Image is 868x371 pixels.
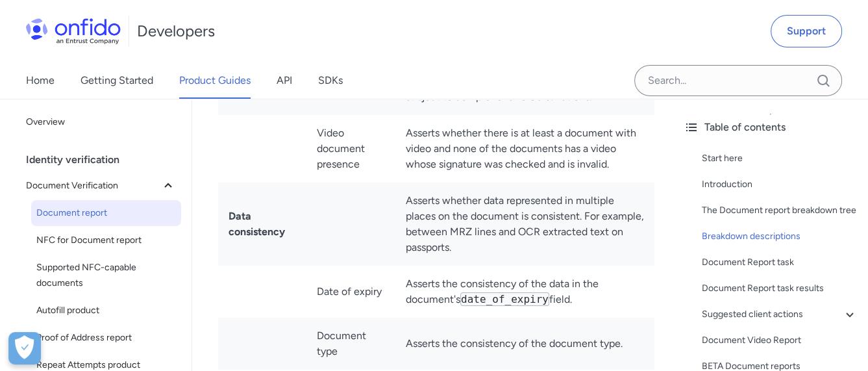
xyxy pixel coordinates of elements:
a: Document Report task [702,255,858,270]
td: Asserts the consistency of the data in the document's field. [395,266,654,318]
a: Proof of Address report [31,325,181,351]
td: Asserts whether data represented in multiple places on the document is consistent. For example, b... [395,183,654,266]
a: Document Video Report [702,333,858,348]
input: Onfido search input field [634,65,842,96]
td: Video document presence [306,115,395,183]
span: Autofill product [36,303,176,318]
a: Suggested client actions [702,307,858,322]
h1: Developers [137,21,215,42]
a: Introduction [702,177,858,192]
a: Supported NFC-capable documents [31,255,181,296]
strong: Data consistency [229,210,285,238]
span: Proof of Address report [36,330,176,346]
a: API [277,62,292,99]
td: Asserts whether there is at least a document with video and none of the documents has a video who... [395,115,654,183]
a: Breakdown descriptions [702,229,858,244]
a: Overview [21,109,181,135]
a: NFC for Document report [31,227,181,253]
a: SDKs [318,62,343,99]
a: The Document report breakdown tree [702,203,858,218]
a: Support [771,15,842,47]
td: Document type [306,318,395,370]
div: Identity verification [26,147,186,173]
div: Table of contents [684,120,858,135]
span: Supported NFC-capable documents [36,260,176,291]
a: Document Report task results [702,281,858,296]
span: Document Verification [26,178,160,194]
a: Autofill product [31,298,181,324]
a: Document report [31,200,181,226]
td: Date of expiry [306,266,395,318]
button: Document Verification [21,173,181,199]
a: Start here [702,151,858,166]
a: Getting Started [81,62,153,99]
button: Open Preferences [8,332,41,365]
a: Home [26,62,55,99]
div: Cookie Preferences [8,332,41,365]
span: NFC for Document report [36,233,176,248]
img: Onfido Logo [26,18,121,44]
code: date_of_expiry [460,292,549,306]
a: Product Guides [179,62,251,99]
td: Asserts the consistency of the document type. [395,318,654,370]
span: Overview [26,114,176,130]
span: Document report [36,205,176,221]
